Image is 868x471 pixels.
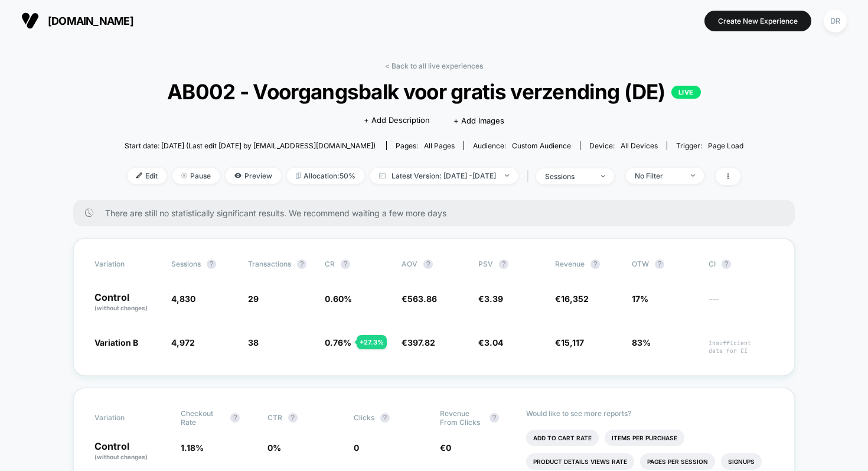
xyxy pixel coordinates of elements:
[424,141,455,150] span: all pages
[181,443,204,453] span: 1.18 %
[156,79,713,104] span: AB002 - Voorgangsbalk voor gratis verzending (DE)
[671,86,701,99] p: LIVE
[171,259,201,268] span: Sessions
[632,337,651,347] span: 83%
[128,168,167,184] span: Edit
[226,168,281,184] span: Preview
[267,443,281,453] span: 0 %
[171,294,195,304] span: 4,830
[287,168,364,184] span: Allocation: 50%
[94,259,159,269] span: Variation
[94,304,148,311] span: (without changes)
[48,15,133,27] span: [DOMAIN_NAME]
[379,173,386,178] img: calendar
[370,168,518,184] span: Latest Version: [DATE] - [DATE]
[354,443,359,453] span: 0
[402,259,417,268] span: AOV
[478,294,503,304] span: €
[555,337,584,347] span: €
[526,453,634,470] li: Product Details Views Rate
[267,413,282,422] span: CTR
[94,409,159,427] span: Variation
[691,174,695,177] img: end
[478,259,493,268] span: PSV
[453,116,504,125] span: + Add Images
[94,337,138,347] span: Variation B
[402,294,437,304] span: €
[484,294,503,304] span: 3.39
[380,413,390,423] button: ?
[446,443,451,453] span: 0
[296,173,301,179] img: rebalance
[396,141,455,150] div: Pages:
[601,175,605,177] img: end
[505,174,509,177] img: end
[402,337,435,347] span: €
[490,413,499,423] button: ?
[171,337,195,347] span: 4,972
[94,441,169,462] p: Control
[561,337,584,347] span: 15,117
[297,259,306,269] button: ?
[341,259,350,269] button: ?
[325,294,352,304] span: 0.60 %
[484,337,503,347] span: 3.04
[499,259,508,269] button: ?
[172,168,220,184] span: Pause
[94,293,159,313] p: Control
[21,12,39,30] img: Visually logo
[181,173,187,178] img: end
[354,413,374,422] span: Clicks
[125,141,376,150] span: Start date: [DATE] (Last edit [DATE] by [EMAIL_ADDRESS][DOMAIN_NAME])
[590,259,600,269] button: ?
[704,11,811,31] button: Create New Experience
[473,141,571,150] div: Audience:
[580,141,667,150] span: Device:
[555,294,589,304] span: €
[621,141,658,150] span: all devices
[288,413,298,423] button: ?
[207,259,216,269] button: ?
[181,409,224,427] span: Checkout Rate
[676,141,743,150] div: Trigger:
[385,61,483,70] a: < Back to all live experiences
[440,443,451,453] span: €
[18,11,137,30] button: [DOMAIN_NAME]
[248,259,291,268] span: Transactions
[545,172,592,181] div: sessions
[632,259,697,269] span: OTW
[407,337,435,347] span: 397.82
[407,294,437,304] span: 563.86
[423,259,433,269] button: ?
[94,453,148,460] span: (without changes)
[820,9,850,33] button: DR
[526,430,599,446] li: Add To Cart Rate
[640,453,715,470] li: Pages Per Session
[709,295,774,313] span: ---
[325,337,351,347] span: 0.76 %
[524,168,536,185] span: |
[555,259,585,268] span: Revenue
[364,115,430,126] span: + Add Description
[632,294,648,304] span: 17%
[721,453,762,470] li: Signups
[440,409,484,427] span: Revenue From Clicks
[722,259,731,269] button: ?
[357,335,387,349] div: + 27.3 %
[325,259,335,268] span: CR
[709,339,774,355] span: Insufficient data for CI
[655,259,664,269] button: ?
[561,294,589,304] span: 16,352
[105,208,771,218] span: There are still no statistically significant results. We recommend waiting a few more days
[635,171,682,180] div: No Filter
[709,259,774,269] span: CI
[708,141,743,150] span: Page Load
[248,294,259,304] span: 29
[230,413,240,423] button: ?
[526,409,774,418] p: Would like to see more reports?
[824,9,847,33] div: DR
[136,173,142,178] img: edit
[248,337,259,347] span: 38
[478,337,503,347] span: €
[605,430,684,446] li: Items Per Purchase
